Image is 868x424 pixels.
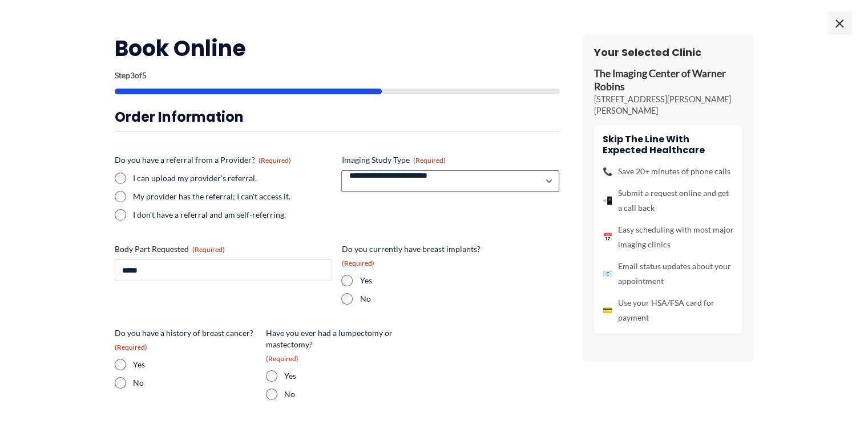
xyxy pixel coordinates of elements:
span: 5 [142,70,147,80]
label: No [133,377,257,389]
span: 📲 [603,193,612,208]
span: 💳 [603,303,612,318]
label: No [284,389,408,400]
li: Easy scheduling with most major imaging clinics [603,222,734,252]
li: Use your HSA/FSA card for payment [603,295,734,325]
label: Yes [360,275,483,286]
span: (Required) [259,156,291,165]
span: (Required) [192,245,225,254]
span: 📞 [603,164,612,179]
span: (Required) [266,354,298,363]
li: Save 20+ minutes of phone calls [603,164,734,179]
label: Imaging Study Type [341,154,559,166]
p: Step of [115,71,560,79]
label: Body Part Requested [115,243,333,255]
h4: Skip the line with Expected Healthcare [603,134,734,155]
legend: Do you have a history of breast cancer? [115,327,257,352]
p: The Imaging Center of Warner Robins [594,67,742,94]
label: My provider has the referral; I can't access it. [133,191,333,202]
p: [STREET_ADDRESS][PERSON_NAME][PERSON_NAME] [594,94,742,117]
span: 📧 [603,266,612,281]
span: (Required) [115,343,147,351]
span: × [828,11,851,34]
span: 3 [130,70,135,80]
legend: Do you currently have breast implants? [341,243,483,268]
span: (Required) [341,259,374,267]
label: Yes [284,370,408,382]
legend: Have you ever had a lumpectomy or mastectomy? [266,327,408,363]
span: 📅 [603,230,612,245]
legend: Do you have a referral from a Provider? [115,154,291,166]
label: I can upload my provider's referral. [133,173,333,184]
label: I don't have a referral and am self-referring. [133,209,333,221]
h2: Book Online [115,34,560,62]
span: (Required) [413,156,445,165]
h3: Your Selected Clinic [594,46,742,59]
label: Yes [133,359,257,370]
label: No [360,293,483,305]
li: Email status updates about your appointment [603,259,734,289]
h3: Order Information [115,108,560,126]
li: Submit a request online and get a call back [603,186,734,215]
